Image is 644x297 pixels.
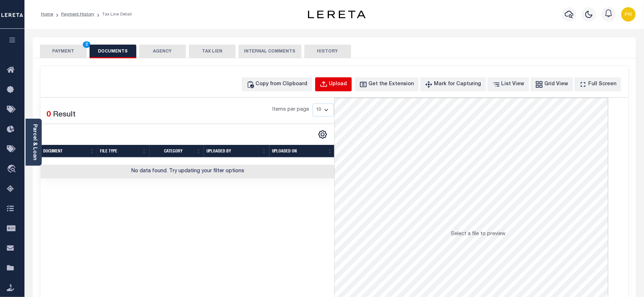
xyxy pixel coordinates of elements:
[531,77,573,91] button: Grid View
[40,45,87,58] button: PAYMENT
[315,77,352,91] button: Upload
[269,145,335,157] th: UPLOADED ON: activate to sort column ascending
[41,12,53,17] a: Home
[355,77,419,91] button: Get the Extension
[329,81,347,88] div: Upload
[41,145,97,157] th: Document: activate to sort column ascending
[139,45,186,58] button: AGENCY
[575,77,621,91] button: Full Screen
[53,109,76,121] label: Result
[83,41,90,48] span: 2
[621,7,636,22] img: svg+xml;base64,PHN2ZyB4bWxucz0iaHR0cDovL3d3dy53My5vcmcvMjAwMC9zdmciIHBvaW50ZXItZXZlbnRzPSJub25lIi...
[487,77,529,91] button: List View
[94,11,132,18] li: Tax Line Detail
[61,12,94,17] a: Payment History
[32,124,37,160] a: Parcel & Loan
[369,81,414,88] div: Get the Extension
[256,81,308,88] div: Copy from Clipboard
[97,145,150,157] th: FILE TYPE: activate to sort column ascending
[150,145,204,157] th: CATEGORY: activate to sort column ascending
[308,10,366,18] img: logo-dark.svg
[189,45,236,58] button: TAX LIEN
[272,106,309,114] span: Items per page
[7,165,18,174] i: travel_explore
[545,81,568,88] div: Grid View
[589,81,617,88] div: Full Screen
[47,111,51,119] span: 0
[451,232,506,237] span: Select a file to preview
[242,77,312,91] button: Copy from Clipboard
[239,45,301,58] button: INTERNAL COMMENTS
[90,45,136,58] button: DOCUMENTS
[41,165,335,179] td: No data found. Try updating your filter options
[304,45,351,58] button: HISTORY
[204,145,269,157] th: UPLOADED BY: activate to sort column ascending
[434,81,481,88] div: Mark for Capturing
[420,77,486,91] button: Mark for Capturing
[502,81,525,88] div: List View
